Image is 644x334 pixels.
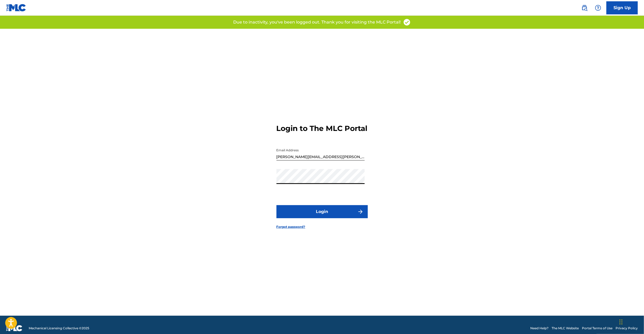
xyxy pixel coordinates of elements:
p: Due to inactivity, you've been logged out. Thank you for visiting the MLC Portal! [233,19,401,25]
a: Forgot password? [276,224,305,229]
img: help [595,5,601,11]
a: Portal Terms of Use [582,326,612,331]
img: access [403,18,411,26]
iframe: Chat Widget [618,309,644,334]
div: Drag [619,314,623,330]
img: search [581,5,588,11]
img: f7272a7cc735f4ea7f67.svg [357,209,364,215]
img: MLC Logo [6,4,26,11]
div: Help [593,3,603,13]
a: Need Help? [530,326,549,331]
h3: Login to The MLC Portal [276,124,368,133]
a: Public Search [579,3,590,13]
a: Sign Up [606,1,638,14]
a: Privacy Policy [616,326,638,331]
img: logo [6,325,22,331]
button: Login [276,205,368,218]
a: The MLC Website [552,326,579,331]
span: Mechanical Licensing Collective © 2025 [29,326,89,331]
